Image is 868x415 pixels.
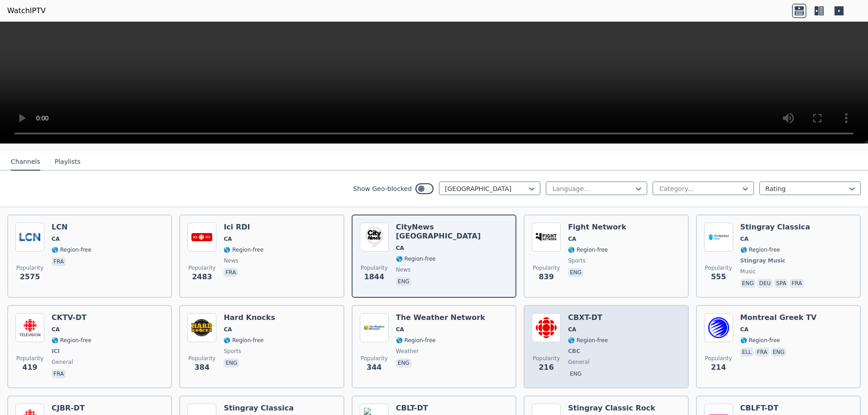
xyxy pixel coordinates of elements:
[740,257,786,264] span: Stingray Music
[396,223,508,241] h6: CityNews [GEOGRAPHIC_DATA]
[539,362,553,373] span: 216
[532,313,561,342] img: CBXT-DT
[705,355,732,362] span: Popularity
[705,264,732,272] span: Popularity
[224,337,263,344] span: 🌎 Region-free
[224,257,238,264] span: news
[195,362,210,373] span: 384
[568,358,589,366] span: general
[757,279,773,288] p: deu
[52,404,91,413] h6: CJBR-DT
[790,279,804,288] p: fra
[224,313,275,322] h6: Hard Knocks
[187,313,216,342] img: Hard Knocks
[187,223,216,252] img: Ici RDI
[396,326,404,333] span: CA
[740,235,749,243] span: CA
[353,184,412,193] label: Show Geo-blocked
[740,348,754,357] p: ell
[568,268,583,277] p: eng
[52,246,91,253] span: 🌎 Region-free
[361,264,388,272] span: Popularity
[568,313,608,322] h6: CBXT-DT
[539,272,553,282] span: 839
[704,313,733,342] img: Montreal Greek TV
[16,355,43,362] span: Popularity
[22,362,37,373] span: 419
[740,313,817,322] h6: Montreal Greek TV
[396,266,410,273] span: news
[360,313,389,342] img: The Weather Network
[20,272,40,282] span: 2575
[15,313,44,342] img: CKTV-DT
[367,362,382,373] span: 344
[224,358,239,367] p: eng
[568,235,576,243] span: CA
[533,355,560,362] span: Popularity
[52,358,73,366] span: general
[11,153,40,171] button: Channels
[52,326,60,333] span: CA
[771,348,787,357] p: eng
[188,355,215,362] span: Popularity
[568,369,583,378] p: eng
[396,244,404,252] span: CA
[704,223,733,252] img: Stingray Classica
[52,257,66,266] p: fra
[361,355,388,362] span: Popularity
[224,235,232,243] span: CA
[568,337,608,344] span: 🌎 Region-free
[224,246,263,253] span: 🌎 Region-free
[396,313,485,322] h6: The Weather Network
[740,246,780,253] span: 🌎 Region-free
[364,272,385,282] span: 1844
[52,223,91,232] h6: LCN
[532,223,561,252] img: Fight Network
[568,257,585,264] span: sports
[533,264,560,272] span: Popularity
[568,326,576,333] span: CA
[52,369,66,378] p: fra
[224,223,263,232] h6: Ici RDI
[52,235,60,243] span: CA
[224,404,294,413] h6: Stingray Classica
[396,277,411,286] p: eng
[568,404,655,413] h6: Stingray Classic Rock
[396,337,436,344] span: 🌎 Region-free
[188,264,215,272] span: Popularity
[740,326,749,333] span: CA
[740,268,756,275] span: music
[711,362,726,373] span: 214
[192,272,212,282] span: 2483
[224,326,232,333] span: CA
[15,223,44,252] img: LCN
[7,5,46,16] a: WatchIPTV
[740,279,756,288] p: eng
[396,255,436,262] span: 🌎 Region-free
[774,279,788,288] p: spa
[55,153,81,171] button: Playlists
[224,268,238,277] p: fra
[224,348,241,355] span: sports
[16,264,43,272] span: Popularity
[740,337,780,344] span: 🌎 Region-free
[740,404,780,413] h6: CBLFT-DT
[52,337,91,344] span: 🌎 Region-free
[396,348,419,355] span: weather
[396,358,411,367] p: eng
[568,223,626,232] h6: Fight Network
[740,223,811,232] h6: Stingray Classica
[52,313,91,322] h6: CKTV-DT
[568,246,608,253] span: 🌎 Region-free
[711,272,726,282] span: 555
[52,348,60,355] span: ICI
[755,348,769,357] p: fra
[396,404,436,413] h6: CBLT-DT
[568,348,580,355] span: CBC
[360,223,389,252] img: CityNews Toronto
